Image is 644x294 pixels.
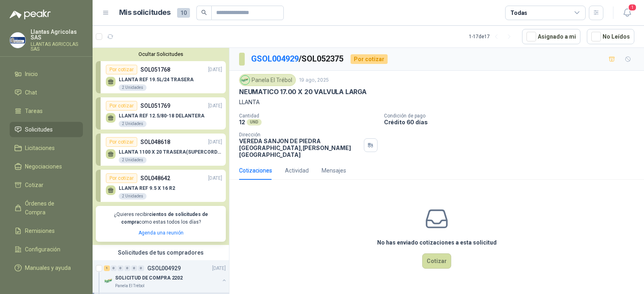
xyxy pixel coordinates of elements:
div: 2 Unidades [119,84,147,91]
p: LLANTAS AGRICOLAS SAS [31,42,83,51]
b: cientos de solicitudes de compra [121,212,208,225]
div: Por cotizar [106,173,137,183]
p: SOLICITUD DE COMPRA 2202 [115,274,183,282]
a: Tareas [10,103,83,119]
a: Por cotizarSOL051768[DATE] LLANTA REF 19.5L/24 TRASERA2 Unidades [96,61,226,93]
div: Cotizaciones [239,166,272,175]
img: Company Logo [104,276,114,286]
p: SOL048618 [140,138,170,146]
h3: No has enviado cotizaciones a esta solicitud [377,238,497,247]
a: Chat [10,85,83,100]
div: Por cotizar [106,101,137,111]
div: 0 [138,265,144,271]
a: Manuales y ayuda [10,260,83,275]
p: [DATE] [208,138,222,146]
a: Cotizar [10,177,83,193]
p: Crédito 60 días [384,119,641,125]
p: SOL051768 [140,65,170,74]
p: / SOL052375 [251,53,344,65]
img: Company Logo [10,33,25,48]
div: 2 Unidades [119,193,147,199]
div: Panela El Trébol [239,74,296,86]
p: SOL051769 [140,101,170,110]
p: [DATE] [212,264,226,272]
a: Remisiones [10,223,83,238]
span: Tareas [25,107,43,115]
span: Configuración [25,245,60,254]
a: Órdenes de Compra [10,196,83,220]
div: UND [247,119,262,125]
span: search [201,10,207,15]
a: Por cotizarSOL051769[DATE] LLANTA REF 12.5/80-18 DELANTERA2 Unidades [96,97,226,130]
p: LLANTA REF 9.5 X 16 R2 [119,185,175,191]
button: Asignado a mi [522,29,580,44]
span: Chat [25,88,37,97]
div: Ocultar SolicitudesPor cotizarSOL051768[DATE] LLANTA REF 19.5L/24 TRASERA2 UnidadesPor cotizarSOL... [93,48,229,245]
div: Actividad [285,166,309,175]
p: Cantidad [239,113,378,119]
span: 10 [177,8,190,18]
a: Solicitudes [10,122,83,137]
button: 1 [620,6,634,20]
span: Cotizar [25,181,43,189]
p: Condición de pago [384,113,641,119]
span: Inicio [25,70,38,78]
button: No Leídos [587,29,634,44]
div: 0 [131,265,137,271]
p: GSOL004929 [147,265,181,271]
p: 19 ago, 2025 [299,76,329,84]
span: Licitaciones [25,144,55,152]
div: 0 [111,265,117,271]
p: 12 [239,119,245,125]
span: 1 [628,4,637,11]
p: Llantas Agricolas SAS [31,29,83,40]
span: Órdenes de Compra [25,199,75,217]
p: VEREDA SANJON DE PIEDRA [GEOGRAPHIC_DATA] , [PERSON_NAME][GEOGRAPHIC_DATA] [239,138,361,158]
a: Por cotizarSOL048642[DATE] LLANTA REF 9.5 X 16 R22 Unidades [96,170,226,202]
p: LLANTA REF 12.5/80-18 DELANTERA [119,113,204,119]
p: [DATE] [208,66,222,74]
div: Por cotizar [106,137,137,147]
button: Cotizar [422,253,451,269]
div: 0 [118,265,124,271]
p: LLANTA [239,98,634,107]
p: SOL048642 [140,174,170,183]
span: Solicitudes [25,125,53,134]
p: LLANTA 1100 X 20 TRASERA(SUPERCORDILLER) [119,149,222,155]
div: Solicitudes de tus compradores [93,245,229,260]
p: LLANTA REF 19.5L/24 TRASERA [119,77,194,82]
a: Configuración [10,242,83,257]
div: Mensajes [322,166,346,175]
button: Ocultar Solicitudes [96,51,226,57]
div: Por cotizar [351,54,388,64]
img: Company Logo [241,76,250,84]
p: NEUMATICO 17.00 X 20 VALVULA LARGA [239,88,367,96]
div: 1 [104,265,110,271]
div: Por cotizar [106,65,137,74]
a: Inicio [10,66,83,82]
p: [DATE] [208,102,222,110]
a: Negociaciones [10,159,83,174]
a: GSOL004929 [251,54,299,64]
a: 1 0 0 0 0 0 GSOL004929[DATE] Company LogoSOLICITUD DE COMPRA 2202Panela El Trébol [104,263,227,289]
p: Panela El Trébol [115,283,144,289]
p: [DATE] [208,175,222,182]
a: Por cotizarSOL048618[DATE] LLANTA 1100 X 20 TRASERA(SUPERCORDILLER)2 Unidades [96,134,226,166]
div: 0 [124,265,130,271]
a: Licitaciones [10,140,83,156]
a: Agenda una reunión [138,230,184,236]
div: 2 Unidades [119,121,147,127]
span: Negociaciones [25,162,62,171]
div: Todas [510,8,527,17]
div: 1 - 17 de 17 [469,30,516,43]
p: ¿Quieres recibir como estas todos los días? [101,211,221,226]
h1: Mis solicitudes [119,7,171,19]
p: Dirección [239,132,361,138]
span: Remisiones [25,226,55,235]
img: Logo peakr [10,10,51,19]
div: 2 Unidades [119,157,147,163]
span: Manuales y ayuda [25,263,71,272]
